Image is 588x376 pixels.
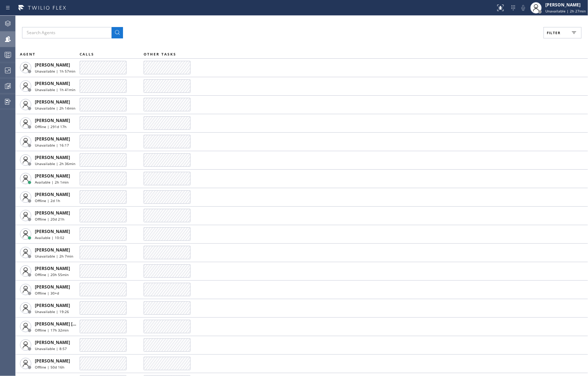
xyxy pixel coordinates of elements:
[35,328,69,333] span: Offline | 17h 32min
[544,27,582,38] button: Filter
[35,309,69,314] span: Unavailable | 19:26
[144,52,176,57] span: OTHER TASKS
[35,173,70,179] span: [PERSON_NAME]
[35,217,64,222] span: Offline | 20d 21h
[35,154,70,160] span: [PERSON_NAME]
[35,265,70,271] span: [PERSON_NAME]
[80,52,94,57] span: CALLS
[35,198,60,203] span: Offline | 2d 1h
[35,247,70,253] span: [PERSON_NAME]
[35,87,75,92] span: Unavailable | 1h 41min
[35,210,70,216] span: [PERSON_NAME]
[547,30,561,35] span: Filter
[35,80,70,86] span: [PERSON_NAME]
[35,235,64,240] span: Available | 10:02
[35,106,75,111] span: Unavailable | 2h 14min
[35,321,106,327] span: [PERSON_NAME] [PERSON_NAME]
[35,284,70,290] span: [PERSON_NAME]
[22,27,112,38] input: Search Agents
[545,2,586,8] div: [PERSON_NAME]
[35,254,73,259] span: Unavailable | 2h 7min
[35,191,70,197] span: [PERSON_NAME]
[35,69,75,74] span: Unavailable | 1h 57min
[35,180,69,185] span: Available | 2h 1min
[20,52,36,57] span: AGENT
[545,9,586,14] span: Unavailable | 2h 27min
[35,346,67,351] span: Unavailable | 8:57
[35,143,69,148] span: Unavailable | 16:17
[35,136,70,142] span: [PERSON_NAME]
[35,358,70,364] span: [PERSON_NAME]
[518,3,528,13] button: Mute
[35,291,59,296] span: Offline | 30+d
[35,228,70,234] span: [PERSON_NAME]
[35,99,70,105] span: [PERSON_NAME]
[35,62,70,68] span: [PERSON_NAME]
[35,272,69,277] span: Offline | 20h 55min
[35,339,70,345] span: [PERSON_NAME]
[35,302,70,308] span: [PERSON_NAME]
[35,124,66,129] span: Offline | 291d 17h
[35,365,64,370] span: Offline | 50d 16h
[35,161,75,166] span: Unavailable | 2h 36min
[35,117,70,123] span: [PERSON_NAME]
